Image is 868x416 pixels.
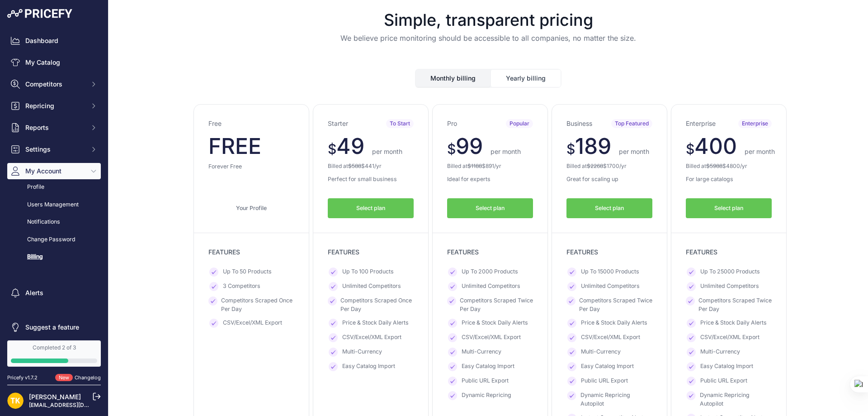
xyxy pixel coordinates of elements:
a: Profile [7,179,101,195]
a: Billing [7,249,101,265]
a: My Catalog [7,54,101,71]
span: Unlimited Competitors [462,282,520,291]
button: Select plan [328,198,414,219]
span: 1700 [607,163,619,169]
p: Billed at $ /yr [328,163,414,170]
span: CSV/Excel/XML Export [462,333,521,342]
span: Competitors Scraped Twice Per Day [460,296,533,313]
a: [PERSON_NAME] [29,393,81,401]
span: Popular [506,119,533,128]
span: Competitors Scraped Twice Per Day [698,296,772,313]
span: 99 [456,133,483,159]
a: [EMAIL_ADDRESS][DOMAIN_NAME] [29,402,123,408]
p: Perfect for small business [328,175,414,184]
span: per month [745,148,775,155]
nav: Sidebar [7,33,101,335]
span: CSV/Excel/XML Export [581,333,640,342]
span: Select plan [595,204,624,213]
span: Reports [25,123,85,132]
span: Multi-Currency [700,348,740,357]
span: CSV/Excel/XML Export [342,333,401,342]
span: Unlimited Competitors [342,282,401,291]
span: Price & Stock Daily Alerts [462,319,528,328]
span: 2268 [590,163,603,169]
span: 5988 [710,163,722,169]
span: Easy Catalog Import [581,362,634,371]
p: Billed at $ /yr [686,163,772,170]
a: Notifications [7,214,101,230]
span: Up To 25000 Products [700,268,760,277]
del: $ [587,163,603,169]
span: Select plan [714,204,743,213]
h3: Enterprise [686,119,716,128]
button: My Account [7,163,101,179]
span: Settings [25,145,85,154]
div: Completed 2 of 3 [11,344,97,351]
button: Repricing [7,98,101,114]
span: Easy Catalog Import [462,362,514,371]
del: $ [467,163,482,169]
span: Easy Catalog Import [342,362,395,371]
p: We believe price monitoring should be accessible to all companies, no matter the size. [116,33,861,43]
a: Your Profile [208,198,294,219]
span: Up To 50 Products [223,268,272,277]
span: 588 [352,163,361,169]
span: 4800 [726,163,740,169]
span: Multi-Currency [581,348,621,357]
h3: Free [208,119,222,128]
span: Public URL Export [700,377,747,386]
p: For large catalogs [686,175,772,184]
p: FEATURES [447,248,533,257]
span: Multi-Currency [342,348,382,357]
span: Competitors Scraped Once Per Day [340,296,414,313]
span: $ [566,141,575,157]
span: per month [372,148,402,155]
a: Completed 2 of 3 [7,340,101,367]
del: $ [348,163,361,169]
span: New [55,374,73,382]
img: Pricefy Logo [7,9,72,18]
span: $ [328,141,336,157]
p: FEATURES [328,248,414,257]
p: Billed at $ /yr [447,163,533,170]
span: CSV/Excel/XML Export [223,319,282,328]
span: Competitors Scraped Twice Per Day [579,296,652,313]
button: Select plan [447,198,533,219]
span: Up To 15000 Products [581,268,639,277]
span: Competitors [25,80,85,89]
span: CSV/Excel/XML Export [700,333,759,342]
h3: Pro [447,119,457,128]
h3: Business [566,119,592,128]
span: 1188 [471,163,482,169]
p: Great for scaling up [566,175,652,184]
span: Top Featured [611,119,652,128]
span: Competitors Scraped Once Per Day [221,296,294,313]
span: $ [447,141,456,157]
a: Alerts [7,285,101,301]
span: Select plan [476,204,505,213]
span: Dynamic Repricing [462,391,511,400]
span: 891 [486,163,494,169]
button: Select plan [566,198,652,219]
span: Unlimited Competitors [581,282,640,291]
span: To Start [386,119,414,128]
p: Ideal for experts [447,175,533,184]
button: Monthly billing [416,70,490,87]
span: Multi-Currency [462,348,501,357]
h3: Starter [328,119,348,128]
span: Public URL Export [581,377,628,386]
p: FEATURES [686,248,772,257]
span: Price & Stock Daily Alerts [700,319,767,328]
button: Settings [7,141,101,158]
a: Dashboard [7,33,101,49]
div: Pricefy v1.7.2 [7,374,38,382]
button: Yearly billing [491,70,561,87]
span: 49 [336,133,364,159]
span: Public URL Export [462,377,509,386]
span: Easy Catalog Import [700,362,753,371]
button: Select plan [686,198,772,219]
span: Price & Stock Daily Alerts [342,319,409,328]
span: Select plan [356,204,385,213]
del: $ [706,163,722,169]
span: My Account [25,167,85,176]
